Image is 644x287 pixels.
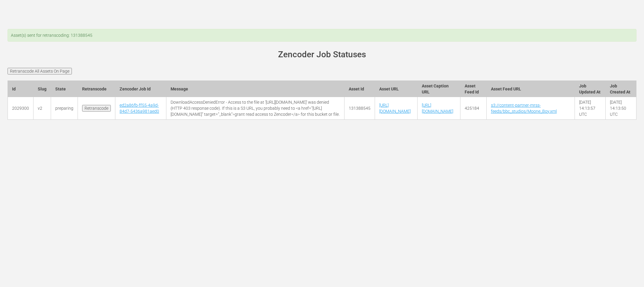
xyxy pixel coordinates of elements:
[8,97,34,120] td: 2029300
[379,103,411,114] a: [URL][DOMAIN_NAME]
[460,80,486,97] th: Asset Feed Id
[34,97,51,120] td: v2
[8,68,72,74] input: Retranscode All Assets On Page
[460,97,486,120] td: 425184
[605,80,636,97] th: Job Created At
[344,80,375,97] th: Asset Id
[8,80,34,97] th: Id
[422,103,453,114] a: [URL][DOMAIN_NAME]
[8,29,636,42] div: Asset(s) sent for retranscoding: 131388545
[375,80,417,97] th: Asset URL
[51,80,78,97] th: State
[82,105,111,112] input: Retranscode
[575,97,605,120] td: [DATE] 14:13:57 UTC
[34,80,51,97] th: Slug
[115,80,166,97] th: Zencoder Job Id
[166,97,344,120] td: DownloadAccessDeniedError - Access to the file at '[URL][DOMAIN_NAME]' was denied (HTTP 403 respo...
[344,97,375,120] td: 131388545
[16,50,628,59] h1: Zencoder Job Statuses
[78,80,115,97] th: Retranscode
[51,97,78,120] td: preparing
[491,103,557,114] a: s3://content-partner-mrss-feeds/bbc_studios/Moone_Boy.xml
[120,103,159,114] a: ed2a86fb-ff55-4a9d-84d7-5436a981aed0
[486,80,575,97] th: Asset Feed URL
[605,97,636,120] td: [DATE] 14:13:50 UTC
[166,80,344,97] th: Message
[575,80,605,97] th: Job Updated At
[418,80,460,97] th: Asset Caption URL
